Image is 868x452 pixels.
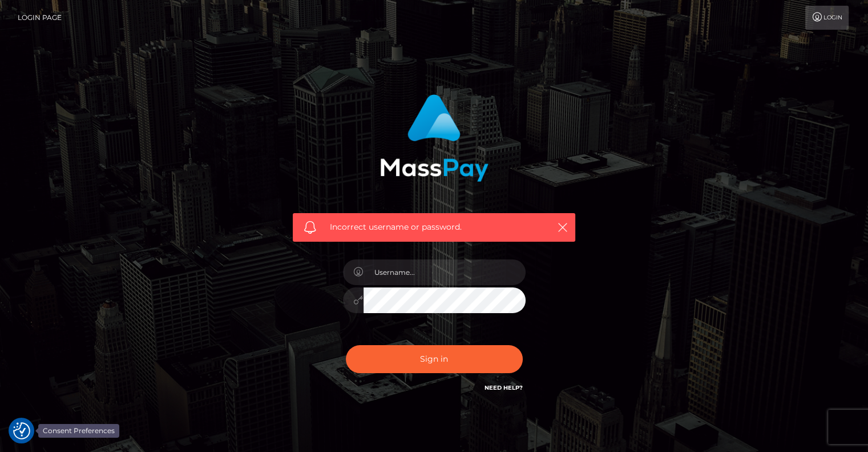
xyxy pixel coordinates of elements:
a: Need Help? [485,384,523,391]
a: Login Page [18,6,62,30]
input: Username... [364,259,526,285]
img: Revisit consent button [13,422,30,439]
img: MassPay Login [380,94,488,182]
button: Sign in [346,345,523,373]
span: Incorrect username or password. [330,221,538,233]
a: Login [805,6,849,30]
button: Consent Preferences [13,422,30,439]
